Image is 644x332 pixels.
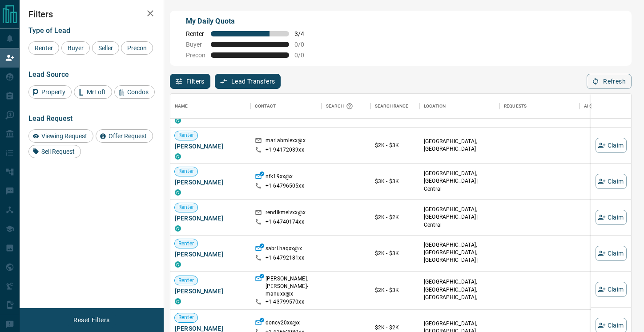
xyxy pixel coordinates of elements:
[124,44,150,52] span: Precon
[596,246,627,261] button: Claim
[175,298,181,304] div: condos.ca
[175,178,246,187] span: [PERSON_NAME]
[294,41,314,48] span: 0 / 0
[370,94,419,119] div: Search Range
[38,148,78,155] span: Sell Request
[326,94,355,119] div: Search
[175,94,188,119] div: Name
[215,74,281,89] button: Lead Transfers
[170,94,250,119] div: Name
[96,129,153,143] div: Offer Request
[175,314,197,321] span: Renter
[424,98,495,120] p: [GEOGRAPHIC_DATA], [GEOGRAPHIC_DATA] | Central
[175,153,181,160] div: condos.ca
[424,170,495,192] p: [GEOGRAPHIC_DATA], [GEOGRAPHIC_DATA] | Central
[419,94,499,119] div: Location
[375,286,415,294] p: $2K - $3K
[84,88,109,96] span: MrLoft
[375,177,415,185] p: $3K - $3K
[424,278,495,309] p: North York, West End
[596,174,627,189] button: Claim
[424,138,495,153] p: [GEOGRAPHIC_DATA], [GEOGRAPHIC_DATA]
[74,85,112,99] div: MrLoft
[32,44,56,52] span: Renter
[68,312,115,328] button: Reset Filters
[266,319,300,328] p: doncy20xx@x
[375,324,415,332] p: $2K - $2K
[64,44,87,52] span: Buyer
[175,225,181,232] div: condos.ca
[170,74,210,89] button: Filters
[424,241,495,272] p: [GEOGRAPHIC_DATA], [GEOGRAPHIC_DATA], [GEOGRAPHIC_DATA] | [GEOGRAPHIC_DATA]
[175,261,181,268] div: condos.ca
[186,16,314,27] p: My Daily Quota
[28,145,81,158] div: Sell Request
[596,138,627,153] button: Claim
[266,254,304,262] p: +1- 64792181xx
[499,94,580,119] div: Requests
[28,26,70,35] span: Type of Lead
[587,74,632,89] button: Refresh
[596,282,627,297] button: Claim
[266,182,304,190] p: +1- 64796505xx
[28,41,59,55] div: Renter
[294,30,314,37] span: 3 / 4
[175,189,181,196] div: condos.ca
[266,137,306,146] p: mariabmiexx@x
[375,141,415,149] p: $2K - $3K
[95,44,116,52] span: Seller
[175,204,197,212] span: Renter
[124,88,152,96] span: Condos
[424,94,446,119] div: Location
[28,9,155,20] h2: Filters
[175,250,246,259] span: [PERSON_NAME]
[28,85,72,99] div: Property
[92,41,119,55] div: Seller
[175,287,246,296] span: [PERSON_NAME]
[175,132,197,139] span: Renter
[266,146,304,154] p: +1- 94172039xx
[175,168,197,175] span: Renter
[28,114,72,123] span: Lead Request
[175,240,197,248] span: Renter
[186,41,205,48] span: Buyer
[266,298,304,306] p: +1- 43799570xx
[114,85,155,99] div: Condos
[266,245,302,254] p: sabri.haqxx@x
[175,117,181,124] div: condos.ca
[504,94,527,119] div: Requests
[255,94,276,119] div: Contact
[28,129,93,143] div: Viewing Request
[266,275,317,298] p: [PERSON_NAME].[PERSON_NAME]-manuxx@x
[121,41,153,55] div: Precon
[175,142,246,151] span: [PERSON_NAME]
[596,210,627,225] button: Claim
[105,132,150,140] span: Offer Request
[375,213,415,221] p: $2K - $2K
[28,70,69,79] span: Lead Source
[375,249,415,257] p: $2K - $3K
[424,206,495,228] p: [GEOGRAPHIC_DATA], [GEOGRAPHIC_DATA] | Central
[186,30,205,37] span: Renter
[38,132,90,140] span: Viewing Request
[250,94,322,119] div: Contact
[266,218,304,226] p: +1- 64740174xx
[186,52,205,59] span: Precon
[175,214,246,223] span: [PERSON_NAME]
[266,173,293,182] p: nfk19xx@x
[294,52,314,59] span: 0 / 0
[266,209,306,218] p: rendikmelvxx@x
[175,277,197,284] span: Renter
[38,88,68,96] span: Property
[61,41,90,55] div: Buyer
[375,94,409,119] div: Search Range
